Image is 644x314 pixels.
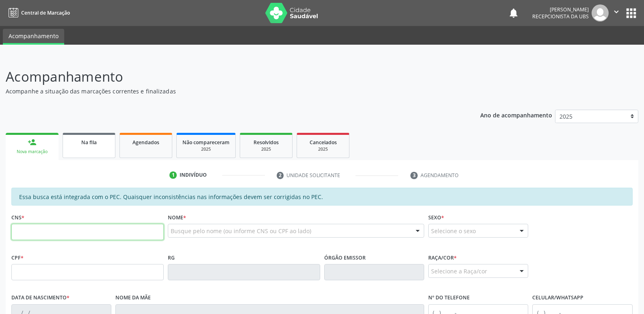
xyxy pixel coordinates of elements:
[180,171,207,179] div: Indivíduo
[431,267,487,275] span: Selecione a Raça/cor
[612,7,621,16] i: 
[310,139,337,146] span: Cancelados
[182,146,230,152] div: 2025
[3,29,64,45] a: Acompanhamento
[11,149,53,155] div: Nova marcação
[6,67,449,87] p: Acompanhamento
[11,251,24,264] label: CPF
[532,292,583,304] label: Celular/WhatsApp
[115,292,151,304] label: Nome da mãe
[609,4,624,22] button: 
[532,6,589,13] div: [PERSON_NAME]
[169,171,177,179] div: 1
[428,251,457,264] label: Raça/cor
[81,139,97,146] span: Na fila
[132,139,159,146] span: Agendados
[428,292,470,304] label: Nº do Telefone
[6,87,449,95] p: Acompanhe a situação das marcações correntes e finalizadas
[431,227,476,235] span: Selecione o sexo
[11,188,633,206] div: Essa busca está integrada com o PEC. Quaisquer inconsistências nas informações devem ser corrigid...
[28,138,37,147] div: person_add
[168,251,175,264] label: RG
[324,251,366,264] label: Órgão emissor
[11,211,24,224] label: CNS
[171,227,311,235] span: Busque pelo nome (ou informe CNS ou CPF ao lado)
[303,146,343,152] div: 2025
[428,211,444,224] label: Sexo
[11,292,69,304] label: Data de nascimento
[6,6,70,19] a: Central de Marcação
[21,9,70,16] span: Central de Marcação
[508,7,519,19] button: notifications
[480,110,552,120] p: Ano de acompanhamento
[246,146,286,152] div: 2025
[254,139,279,146] span: Resolvidos
[592,4,609,22] img: img
[532,13,589,20] span: Recepcionista da UBS
[624,6,638,20] button: apps
[182,139,230,146] span: Não compareceram
[168,211,186,224] label: Nome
